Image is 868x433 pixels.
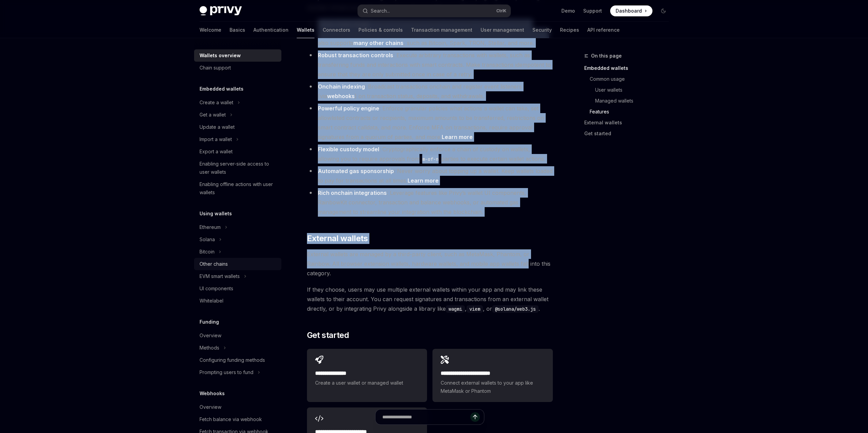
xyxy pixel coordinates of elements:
[200,318,219,326] h5: Funding
[200,260,228,268] div: Other chains
[194,354,281,366] a: Configuring funding methods
[194,413,281,426] a: Fetch balance via webhook
[658,5,669,16] button: Toggle dark mode
[200,403,221,411] div: Overview
[583,7,602,14] a: Support
[441,379,544,395] span: Connect external wallets to your app like MetaMask or Phantom
[200,356,265,364] div: Configuring funding methods
[194,295,281,307] a: Whitelabel
[194,49,281,62] a: Wallets overview
[200,235,215,244] div: Solana
[200,111,226,119] div: Get a wallet
[200,98,233,107] div: Create a wallet
[442,134,473,141] a: Learn more
[327,93,355,100] a: webhooks
[253,22,289,38] a: Authentication
[194,329,281,342] a: Overview
[307,144,553,164] li: : Cryptographically enforce a chain of custody on wallets, allowing you to require approvals from...
[318,105,379,112] strong: Powerful policy engine
[194,233,281,246] button: Toggle Solana section
[584,106,674,117] a: Features
[584,128,674,139] a: Get started
[194,282,281,295] a: UI components
[194,158,281,178] a: Enabling server-side access to user wallets
[318,83,365,90] strong: Onchain indexing
[297,22,314,38] a: Wallets
[323,22,350,38] a: Connectors
[200,272,240,280] div: EVM smart wallets
[200,297,223,305] div: Whitelabel
[318,146,379,153] strong: Flexible custody model
[411,22,472,38] a: Transaction management
[358,22,403,38] a: Policies & controls
[307,50,553,79] li: : Execute arbitrary transactions with wallets, such as transferring funds and interactions with s...
[584,117,674,128] a: External wallets
[307,166,553,185] li: : Never worry about topping up a wallet. Keep wallets loaded to pay for transactions at all times.
[318,168,394,174] strong: Automated gas sponsorship
[492,305,539,313] code: @solana/web3.js
[200,223,221,231] div: Ethereum
[584,63,674,74] a: Embedded wallets
[584,74,674,84] a: Common usage
[194,121,281,133] a: Update a wallet
[200,331,221,340] div: Overview
[194,145,281,158] a: Export a wallet
[307,249,553,278] span: External wallets are managed by a third-party client, such as MetaMask, Phantom, or Rainbow. All ...
[610,5,652,16] a: Dashboard
[200,135,232,143] div: Import a wallet
[307,330,349,341] span: Get started
[200,148,233,156] div: Export a wallet
[408,177,439,184] a: Learn more
[584,84,674,95] a: User wallets
[200,415,262,423] div: Fetch balance via webhook
[200,85,244,93] h5: Embedded wallets
[200,210,232,218] h5: Using wallets
[307,188,553,217] li: : Leverage features like Privy’s wallet UI components, RainbowKit connector, transaction and bala...
[200,344,219,352] div: Methods
[194,270,281,282] button: Toggle EVM smart wallets section
[307,285,553,313] span: If they choose, users may use multiple external wallets within your app and may link these wallet...
[194,109,281,121] button: Toggle Get a wallet section
[200,389,225,398] h5: Webhooks
[318,52,393,59] strong: Robust transaction controls
[194,178,281,199] a: Enabling offline actions with user wallets
[200,284,233,293] div: UI components
[200,160,277,176] div: Enabling server-side access to user wallets
[200,51,241,60] div: Wallets overview
[496,8,506,14] span: Ctrl K
[194,62,281,74] a: Chain support
[561,7,575,14] a: Demo
[194,246,281,258] button: Toggle Bitcoin section
[194,401,281,413] a: Overview
[200,180,277,197] div: Enabling offline actions with user wallets
[230,22,245,38] a: Basics
[194,366,281,378] button: Toggle Prompting users to fund section
[194,342,281,354] button: Toggle Methods section
[467,305,483,313] code: viem
[200,22,221,38] a: Welcome
[446,305,465,313] code: wagmi
[470,412,480,422] button: Send message
[200,6,242,16] img: dark logo
[532,22,552,38] a: Security
[353,40,403,47] a: many other chains
[307,104,553,142] li: : Enforce granular policies what actions a wallet can take, set allowlisted contracts or recipien...
[591,52,622,60] span: On this page
[194,258,281,270] a: Other chains
[200,368,253,376] div: Prompting users to fund
[420,155,441,163] code: m-of-n
[318,189,387,196] strong: Rich onchain integrations
[587,22,620,38] a: API reference
[194,96,281,109] button: Toggle Create a wallet section
[371,7,390,15] div: Search...
[194,133,281,145] button: Toggle Import a wallet section
[200,248,215,256] div: Bitcoin
[307,233,368,244] span: External wallets
[616,7,642,14] span: Dashboard
[307,82,553,101] li: : Broadcast transactions onchain and register event listeners (via ) on transaction status, depos...
[481,22,524,38] a: User management
[560,22,579,38] a: Recipes
[194,221,281,233] button: Toggle Ethereum section
[315,379,419,387] span: Create a user wallet or managed wallet
[584,95,674,106] a: Managed wallets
